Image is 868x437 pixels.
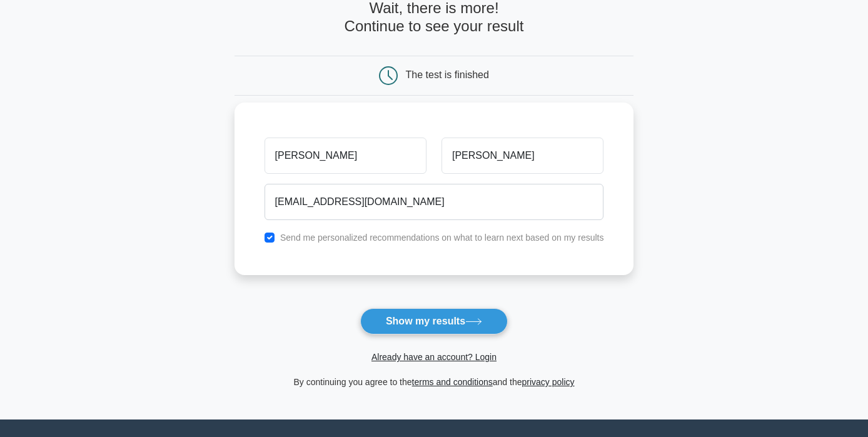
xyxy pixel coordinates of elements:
div: The test is finished [406,69,489,80]
input: Last name [442,138,603,174]
input: First name [265,138,426,174]
a: terms and conditions [412,377,493,387]
input: Email [265,184,604,220]
a: privacy policy [522,377,575,387]
label: Send me personalized recommendations on what to learn next based on my results [280,233,604,243]
a: Already have an account? Login [371,352,497,362]
button: Show my results [360,308,508,334]
div: By continuing you agree to the and the [227,374,642,389]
